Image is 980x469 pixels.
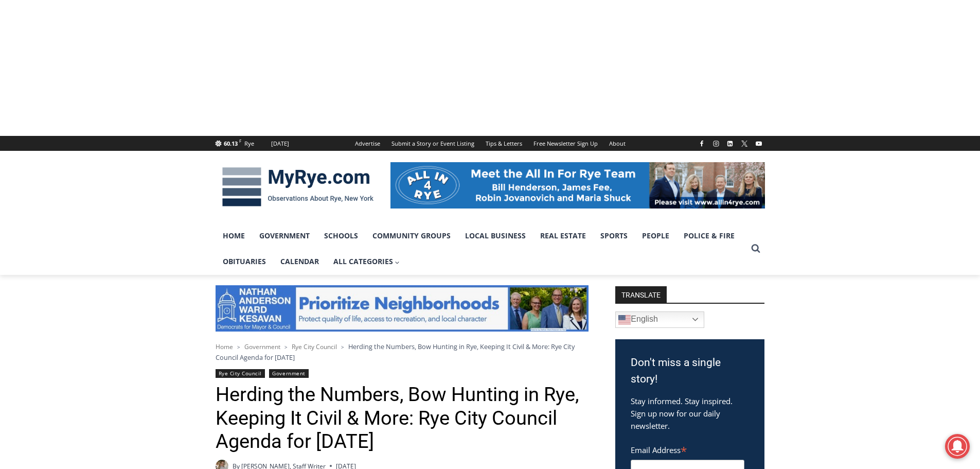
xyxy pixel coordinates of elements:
a: Instagram [710,137,722,150]
a: Submit a Story or Event Listing [386,136,480,151]
a: Free Newsletter Sign Up [528,136,603,151]
a: YouTube [753,137,765,150]
span: 60.13 [224,140,238,147]
div: [DATE] [271,139,289,148]
a: Government [252,223,317,249]
a: Police & Fire [676,223,742,249]
a: About [603,136,631,151]
a: Rye City Council [216,369,265,378]
a: Government [269,369,308,378]
a: Sports [593,223,635,249]
span: > [237,343,240,351]
a: Government [244,342,280,351]
img: MyRye.com [216,160,380,214]
a: Home [216,223,252,249]
nav: Secondary Navigation [349,136,631,151]
div: Rye [244,139,254,148]
strong: TRANSLATE [615,286,667,303]
a: Real Estate [533,223,593,249]
a: Facebook [696,137,708,150]
a: Linkedin [724,137,736,150]
a: Tips & Letters [480,136,528,151]
h3: Don't miss a single story! [631,355,749,387]
a: Obituaries [216,249,273,274]
img: en [618,314,631,326]
a: People [635,223,676,249]
a: Calendar [273,249,326,274]
span: > [284,343,288,351]
a: Schools [317,223,365,249]
p: Stay informed. Stay inspired. Sign up now for our daily newsletter. [631,395,749,432]
h1: Herding the Numbers, Bow Hunting in Rye, Keeping It Civil & More: Rye City Council Agenda for [DATE] [216,383,589,454]
a: X [738,137,751,150]
a: All Categories [326,249,407,274]
span: All Categories [333,256,400,267]
nav: Primary Navigation [216,223,746,275]
a: Rye City Council [292,342,337,351]
a: English [615,311,704,328]
a: Advertise [349,136,386,151]
span: F [239,138,241,144]
a: Home [216,342,233,351]
button: View Search Form [746,239,765,258]
a: Community Groups [365,223,458,249]
span: Herding the Numbers, Bow Hunting in Rye, Keeping It Civil & More: Rye City Council Agenda for [DATE] [216,342,575,361]
label: Email Address [631,440,744,458]
img: All in for Rye [390,162,765,209]
span: > [341,343,344,351]
nav: Breadcrumbs [216,341,589,362]
a: Local Business [458,223,533,249]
